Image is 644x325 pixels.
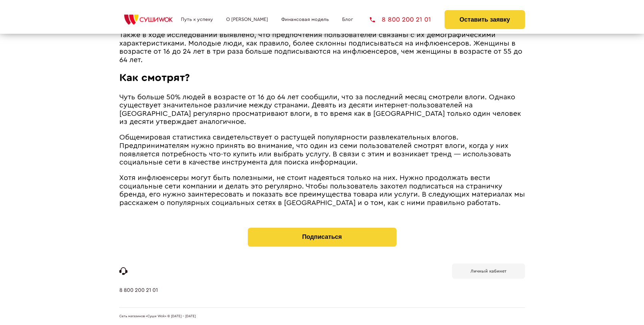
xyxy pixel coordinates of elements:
a: Путь к успеху [181,17,213,22]
span: Общемировая статистика свидетельствует о растущей популярности развлекательных влогов. Предприним... [119,134,511,166]
span: Хотя инфлюенсеры могут быть полезными, не стоит надеяться только на них. Нужно продолжать вести с... [119,174,525,206]
span: 8 800 200 21 01 [382,16,431,23]
span: Сеть магазинов «Суши Wok» © [DATE] - [DATE] [119,315,196,319]
a: Блог [342,17,353,22]
a: Финансовая модель [281,17,329,22]
button: Оставить заявку [445,10,525,29]
a: 8 800 200 21 01 [119,287,158,307]
a: Личный кабинет [452,264,525,279]
span: Чуть больше 50% людей в возрасте от 16 до 64 лет сообщили, что за последний месяц смотрели влоги.... [119,94,521,126]
button: Подписаться [248,228,397,247]
b: Личный кабинет [471,269,506,273]
a: 8 800 200 21 01 [370,16,431,23]
a: О [PERSON_NAME] [226,17,268,22]
span: Как смотрят? [119,72,190,83]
